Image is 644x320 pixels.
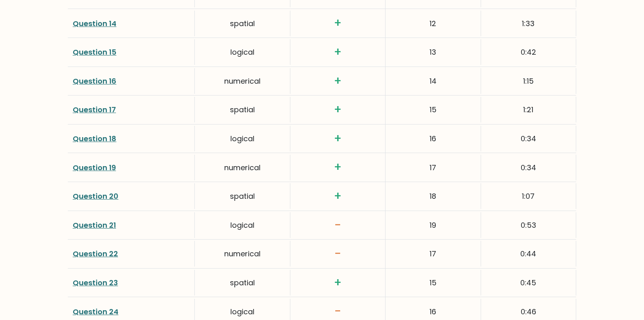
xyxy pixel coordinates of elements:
[386,241,481,267] div: 17
[386,11,481,36] div: 12
[295,304,380,318] h3: -
[386,39,481,65] div: 13
[73,249,118,259] a: Question 22
[195,270,290,296] div: spatial
[73,220,116,230] a: Question 21
[195,39,290,65] div: logical
[195,241,290,267] div: numerical
[195,68,290,94] div: numerical
[195,126,290,151] div: logical
[73,133,116,144] a: Question 18
[481,97,576,122] div: 1:21
[295,247,380,261] h3: -
[481,68,576,94] div: 1:15
[73,278,118,288] a: Question 23
[295,45,380,59] h3: +
[386,212,481,238] div: 19
[295,218,380,232] h3: -
[295,276,380,290] h3: +
[386,68,481,94] div: 14
[481,212,576,238] div: 0:53
[73,18,116,29] a: Question 14
[73,47,116,57] a: Question 15
[481,39,576,65] div: 0:42
[295,74,380,88] h3: +
[481,155,576,180] div: 0:34
[386,270,481,296] div: 15
[295,132,380,146] h3: +
[481,183,576,209] div: 1:07
[73,76,116,86] a: Question 16
[295,160,380,174] h3: +
[481,126,576,151] div: 0:34
[295,16,380,30] h3: +
[73,307,118,317] a: Question 24
[481,270,576,296] div: 0:45
[386,97,481,122] div: 15
[386,155,481,180] div: 17
[295,189,380,203] h3: +
[73,191,118,201] a: Question 20
[386,126,481,151] div: 16
[481,11,576,36] div: 1:33
[195,183,290,209] div: spatial
[195,11,290,36] div: spatial
[73,104,116,115] a: Question 17
[386,183,481,209] div: 18
[295,103,380,117] h3: +
[73,162,116,173] a: Question 19
[195,155,290,180] div: numerical
[195,212,290,238] div: logical
[481,241,576,267] div: 0:44
[195,97,290,122] div: spatial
